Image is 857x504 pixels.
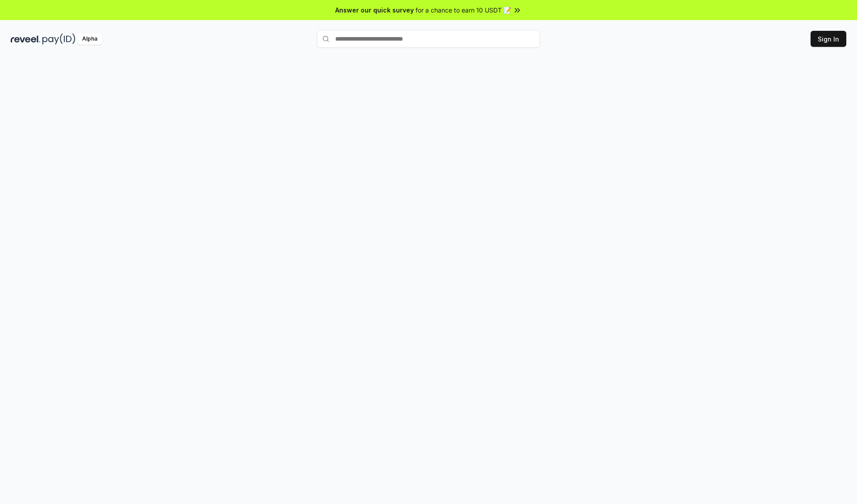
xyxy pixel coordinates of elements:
img: pay_id [42,33,75,45]
button: Sign In [811,31,846,47]
span: Answer our quick survey [335,5,414,15]
img: reveel_dark [11,33,41,45]
div: Alpha [77,33,102,45]
span: for a chance to earn 10 USDT 📝 [416,5,511,15]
